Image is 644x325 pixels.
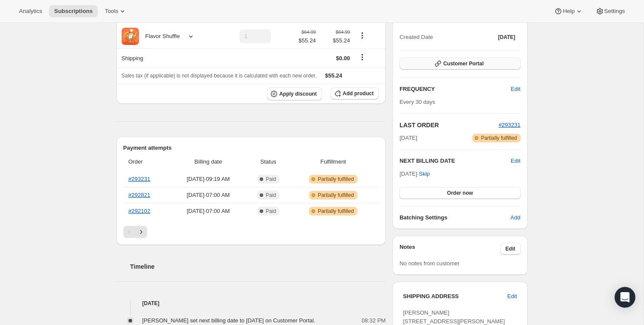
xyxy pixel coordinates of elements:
span: Sales tax (if applicable) is not displayed because it is calculated with each new order. [122,73,317,79]
button: Help [549,5,588,17]
span: Add [510,213,520,222]
nav: Pagination [123,226,379,238]
h3: Notes [399,243,500,255]
button: Settings [590,5,630,17]
button: #293231 [499,121,521,129]
button: Add product [331,87,379,100]
span: Edit [507,292,517,301]
span: Analytics [19,8,42,15]
button: Shipping actions [355,52,369,62]
span: Edit [506,245,515,252]
span: Every 30 days [399,99,435,105]
button: Edit [506,82,525,96]
button: Customer Portal [399,58,520,70]
span: Partially fulfilled [318,176,354,183]
span: Billing date [173,158,244,166]
span: Status [249,158,287,166]
th: Shipping [116,48,217,68]
button: Subscriptions [49,5,98,17]
span: Customer Portal [443,60,483,67]
span: Subscriptions [54,8,93,15]
span: Add product [343,90,374,97]
span: [PERSON_NAME] set next billing date to [DATE] on Customer Portal. [142,317,316,324]
small: $64.99 [336,29,350,35]
span: $55.24 [325,72,342,79]
span: Paid [266,192,276,199]
h2: NEXT BILLING DATE [399,157,511,165]
div: Open Intercom Messenger [615,287,635,308]
button: Edit [500,243,521,255]
span: Partially fulfilled [318,192,354,199]
span: [DATE] · [399,171,430,177]
div: Flavor Shuffle [139,32,180,41]
span: Settings [604,8,625,15]
button: [DATE] [493,31,521,43]
span: [DATE] · 07:00 AM [173,207,244,216]
span: Tools [105,8,118,15]
span: [DATE] · 09:19 AM [173,175,244,183]
a: #293231 [129,176,151,182]
h2: Timeline [130,262,386,271]
button: Analytics [14,5,47,17]
span: Help [563,8,574,15]
span: Skip [419,170,430,178]
a: #293231 [499,122,521,128]
h3: SHIPPING ADDRESS [403,292,507,301]
th: Order [123,152,171,171]
span: [DATE] [498,34,515,41]
span: No notes from customer [399,260,460,267]
a: #292102 [129,208,151,214]
span: Created Date [399,33,433,42]
a: #292821 [129,192,151,198]
h2: LAST ORDER [399,121,499,129]
span: Apply discount [279,90,317,97]
h4: [DATE] [116,299,386,308]
h2: FREQUENCY [399,85,511,93]
h6: Batching Settings [399,213,510,222]
span: Partially fulfilled [481,135,517,142]
span: [DATE] · 07:00 AM [173,191,244,200]
span: Paid [266,208,276,215]
span: Paid [266,176,276,183]
h2: Payment attempts [123,144,379,152]
span: $55.24 [299,36,316,45]
span: Partially fulfilled [318,208,354,215]
button: Product actions [355,31,369,40]
button: Edit [511,157,520,165]
button: Next [135,226,147,238]
span: Order now [447,190,473,196]
button: Order now [399,187,520,199]
small: $64.99 [302,29,316,35]
button: Apply discount [267,87,322,100]
span: $55.24 [321,36,350,45]
span: Edit [511,85,520,93]
span: Fulfillment [293,158,374,166]
button: Add [505,211,525,225]
button: Edit [502,290,522,303]
span: 08:32 PM [362,316,386,325]
span: [DATE] [399,134,417,142]
img: product img [122,28,139,45]
button: Skip [414,167,435,181]
button: Tools [100,5,132,17]
span: $0.00 [336,55,350,61]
